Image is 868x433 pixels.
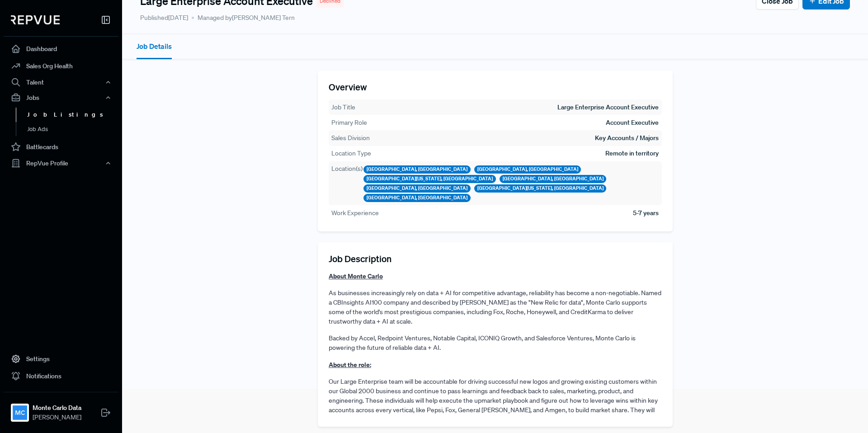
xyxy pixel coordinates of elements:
[192,13,295,23] span: Managed by [PERSON_NAME] Tern
[11,15,60,24] img: RepVue
[474,184,607,193] div: [GEOGRAPHIC_DATA][US_STATE], [GEOGRAPHIC_DATA]
[500,175,607,183] div: [GEOGRAPHIC_DATA], [GEOGRAPHIC_DATA]
[594,133,659,143] td: Key Accounts / Majors
[329,253,662,264] h5: Job Description
[4,57,118,75] a: Sales Org Health
[605,118,659,128] td: Account Executive
[474,165,581,174] div: [GEOGRAPHIC_DATA], [GEOGRAPHIC_DATA]
[329,289,661,325] span: As businesses increasingly rely on data + AI for competitive advantage, reliability has become a ...
[331,102,356,113] th: Job Title
[632,208,659,218] td: 5-7 years
[329,81,662,92] h5: Overview
[4,40,118,57] a: Dashboard
[33,413,81,422] span: [PERSON_NAME]
[4,155,118,171] button: RepVue Profile
[4,367,118,385] a: Notifications
[363,165,471,174] div: [GEOGRAPHIC_DATA], [GEOGRAPHIC_DATA]
[16,122,131,136] a: Job Ads
[329,334,636,352] span: Backed by Accel, Redpoint Ventures, Notable Capital, ICONIQ Growth, and Salesforce Ventures, Mont...
[331,164,363,202] th: Location(s)
[329,272,383,280] u: About Monte Carlo
[137,34,172,59] button: Job Details
[331,208,379,218] th: Work Experience
[331,118,368,128] th: Primary Role
[16,108,131,122] a: Job Listings
[329,377,658,424] span: Our Large Enterprise team will be accountable for driving successful new logos and growing existi...
[4,90,118,105] button: Jobs
[363,194,471,202] div: [GEOGRAPHIC_DATA], [GEOGRAPHIC_DATA]
[363,184,471,193] div: [GEOGRAPHIC_DATA], [GEOGRAPHIC_DATA]
[4,350,118,367] a: Settings
[329,360,371,369] u: About the role:
[331,148,372,159] th: Location Type
[140,13,188,23] p: Published [DATE]
[363,175,496,183] div: [GEOGRAPHIC_DATA][US_STATE], [GEOGRAPHIC_DATA]
[4,392,118,426] a: Monte Carlo DataMonte Carlo Data[PERSON_NAME]
[331,133,370,143] th: Sales Division
[557,102,659,113] td: Large Enterprise Account Executive
[4,75,118,90] button: Talent
[33,403,81,413] strong: Monte Carlo Data
[4,138,118,155] a: Battlecards
[605,148,659,159] td: Remote in territory
[13,405,27,420] img: Monte Carlo Data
